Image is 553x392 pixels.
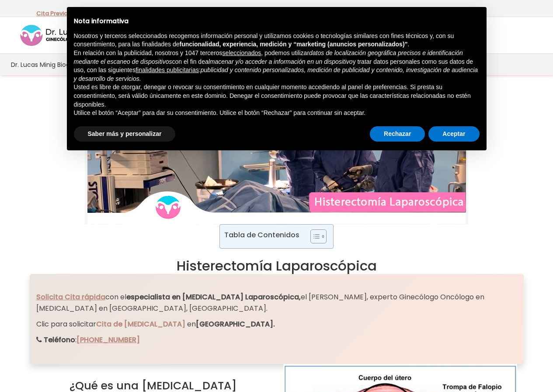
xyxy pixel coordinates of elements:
[74,49,480,83] p: En relación con la publicidad, nosotros y 1047 terceros , podemos utilizar con el fin de y tratar...
[74,49,463,65] em: datos de localización geográfica precisos e identificación mediante el escaneo de dispositivos
[370,126,425,142] button: Rechazar
[36,291,517,314] p: con el el [PERSON_NAME], experto Ginecólogo Oncólogo en [MEDICAL_DATA] en [GEOGRAPHIC_DATA], [GEO...
[428,126,479,142] button: Aceptar
[136,66,199,75] button: finalidades publicitarias
[36,8,71,19] p: -
[74,83,480,109] p: Usted es libre de otorgar, denegar o revocar su consentimiento en cualquier momento accediendo al...
[36,319,517,330] p: Clic para solicitar en
[74,109,480,118] p: Utilice el botón “Aceptar” para dar su consentimiento. Utilice el botón “Rechazar” para continuar...
[96,319,185,329] a: Cita de [MEDICAL_DATA]
[74,66,478,82] em: publicidad y contenido personalizados, medición de publicidad y contenido, investigación de audie...
[74,126,176,142] button: Saber más y personalizar
[56,54,85,75] a: Biografía
[77,335,140,345] a: [PHONE_NUMBER]
[57,59,84,69] span: Biografía
[11,59,56,69] span: Dr. Lucas Minig
[44,335,75,345] strong: Teléfono
[74,32,480,49] p: Nosotros y terceros seleccionados recogemos información personal y utilizamos cookies o tecnologí...
[36,9,68,17] a: Cita Previa
[224,230,299,240] p: Tabla de Contenidos
[10,54,56,75] a: Dr. Lucas Minig
[196,319,275,329] strong: [GEOGRAPHIC_DATA].
[304,229,324,244] a: Toggle Table of Content
[36,334,517,346] p: :
[223,49,261,58] button: seleccionados
[205,58,353,65] em: almacenar y/o acceder a información en un dispositivo
[180,41,408,48] strong: funcionalidad, experiencia, medición y “marketing (anuncios personalizados)”
[36,292,105,302] a: Solicita Cita rápida
[74,17,480,25] h2: Nota informativa
[126,292,301,302] strong: especialista en [MEDICAL_DATA] Laparoscópica,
